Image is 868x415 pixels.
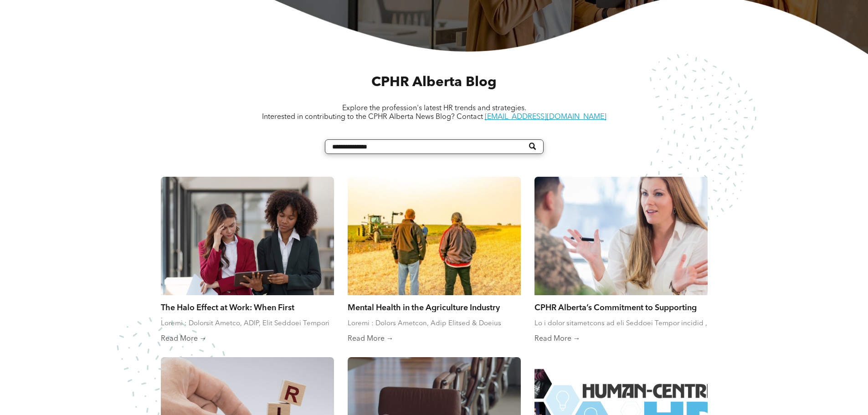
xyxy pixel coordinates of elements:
[348,334,521,343] a: Read More →
[534,319,708,328] div: Lo i dolor sitametcons ad eli Seddoei Tempor incidid , UTLA Etdolor magnaaliq en adminimv qui nos...
[161,334,334,343] a: Read More →
[342,105,526,112] span: Explore the profession's latest HR trends and strategies.
[412,76,497,89] span: Alberta Blog
[348,302,521,312] a: Mental Health in the Agriculture Industry
[485,113,606,121] a: [EMAIL_ADDRESS][DOMAIN_NAME]
[534,334,708,343] a: Read More →
[161,302,334,312] a: The Halo Effect at Work: When First Impressions Cloud Fair Judgment
[325,139,544,154] input: Search
[534,302,708,312] a: CPHR Alberta’s Commitment to Supporting Reservists
[371,76,409,89] span: CPHR
[348,319,521,328] div: Loremi : Dolors Ametcon, Adip Elitsed & Doeius Temporin Utlabo etdolo ma aliquaenimad minimvenia ...
[262,113,483,121] span: Interested in contributing to the CPHR Alberta News Blog? Contact
[161,319,334,328] div: Loremi : Dolorsit Ametco, ADIP, Elit Seddoei Tempori Ut lab etdo-magna aliqu en AD, mi venia quis...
